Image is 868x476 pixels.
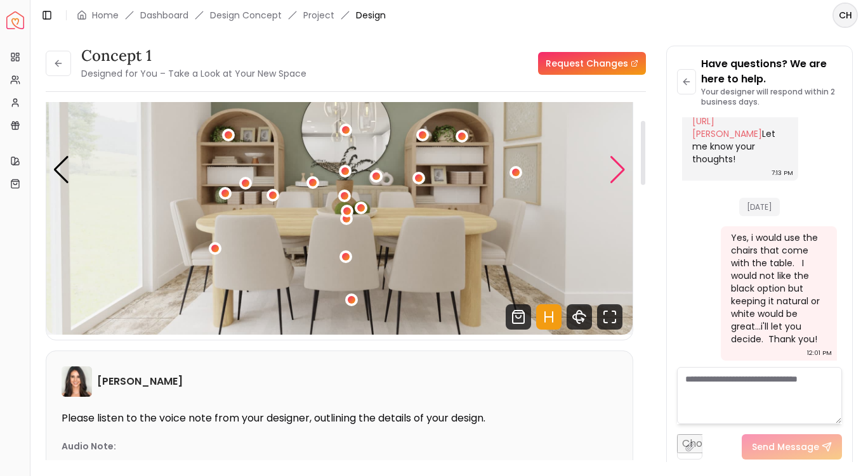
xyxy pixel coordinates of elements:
img: Spacejoy Logo [6,11,24,29]
svg: 360 View [567,304,592,330]
h3: concept 1 [81,46,306,66]
div: 7:13 PM [772,167,793,179]
img: Angela Amore [62,366,92,397]
span: [DATE] [739,198,780,216]
h6: [PERSON_NAME] [97,374,183,389]
svg: Shop Products from this design [506,304,531,330]
div: Previous slide [53,156,70,184]
div: 12:01 PM [807,347,832,359]
a: Request Changes [538,52,646,75]
div: Yes, i would use the chairs that come with the table. I would not like the black option but keepi... [731,231,824,345]
p: Your designer will respond within 2 business days. [701,87,842,107]
a: Dashboard [140,9,188,22]
img: Design Render 1 [46,5,633,335]
p: Audio Note: [62,440,116,453]
p: Have questions? We are here to help. [701,56,842,87]
a: Project [303,9,334,22]
svg: Hotspots Toggle [536,304,562,330]
a: Home [92,9,119,22]
li: Design Concept [210,9,282,22]
svg: Fullscreen [597,304,622,330]
div: Next slide [609,156,626,184]
small: Designed for You – Take a Look at Your New Space [81,67,306,80]
div: Carousel [46,5,633,335]
a: Spacejoy [6,11,24,29]
span: CH [834,4,857,27]
div: 1 / 5 [46,5,633,335]
nav: breadcrumb [77,9,386,22]
button: CH [832,3,858,28]
p: Please listen to the voice note from your designer, outlining the details of your design. [62,412,617,425]
span: Design [356,9,386,22]
a: [DOMAIN_NAME][URL][PERSON_NAME] [692,102,764,140]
